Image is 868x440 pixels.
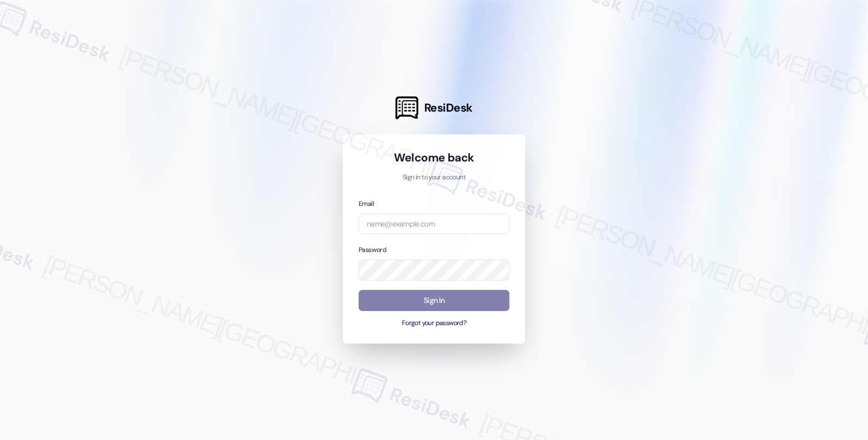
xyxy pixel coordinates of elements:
[395,96,418,119] img: ResiDesk Logo
[359,150,509,165] h1: Welcome back
[424,100,473,115] span: ResiDesk
[359,290,509,311] button: Sign In
[359,213,509,235] input: name@example.com
[359,319,509,328] button: Forgot your password?
[359,199,374,208] label: Email
[359,245,386,254] label: Password
[359,173,509,183] p: Sign in to your account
